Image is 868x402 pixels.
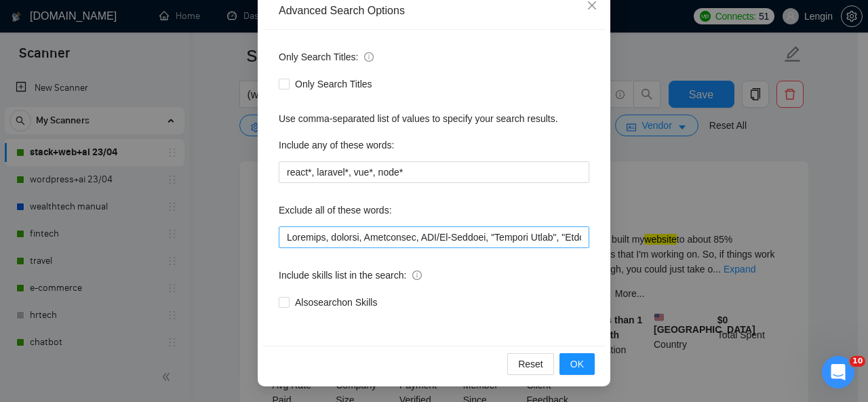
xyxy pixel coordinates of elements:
[279,49,374,64] span: Only Search Titles:
[850,356,865,367] span: 10
[279,3,589,18] div: Advanced Search Options
[279,134,394,156] label: Include any of these words:
[279,199,392,221] label: Exclude all of these words:
[559,353,595,375] button: OK
[279,268,422,283] span: Include skills list in the search:
[290,77,378,92] span: Only Search Titles
[279,111,589,126] div: Use comma-separated list of values to specify your search results.
[507,353,554,375] button: Reset
[822,356,854,388] iframe: Intercom live chat
[290,295,382,310] span: Also search on Skills
[364,52,374,62] span: info-circle
[412,270,422,280] span: info-circle
[518,357,543,371] span: Reset
[570,357,584,371] span: OK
